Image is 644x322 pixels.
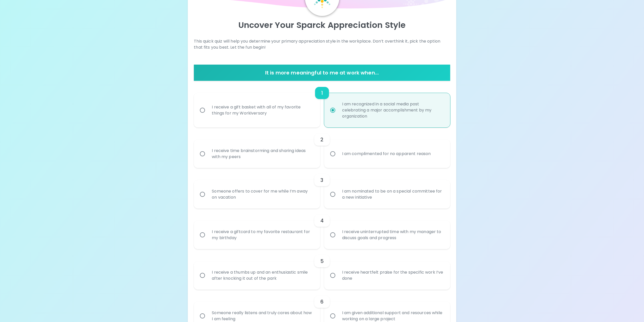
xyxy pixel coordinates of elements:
[338,182,447,206] div: I am nominated to be on a special committee for a new initiative
[320,136,323,144] h6: 2
[320,176,323,184] h6: 3
[208,263,317,288] div: I receive a thumbs up and an enthusiastic smile after knocking it out of the park
[194,20,450,30] p: Uncover Your Sparck Appreciation Style
[194,249,450,290] div: choice-group-check
[208,182,317,206] div: Someone offers to cover for me while I’m away on vacation
[208,142,317,166] div: I receive time brainstorming and sharing ideas with my peers
[320,298,324,306] h6: 6
[320,257,324,265] h6: 5
[320,217,324,225] h6: 4
[321,89,323,97] h6: 1
[338,263,447,288] div: I receive heartfelt praise for the specific work I’ve done
[338,145,435,163] div: I am complimented for no apparent reason
[338,223,447,247] div: I receive uninterrupted time with my manager to discuss goals and progress
[194,168,450,209] div: choice-group-check
[196,69,448,77] h6: It is more meaningful to me at work when...
[194,38,450,50] p: This quick quiz will help you determine your primary appreciation style in the workplace. Don’t o...
[208,223,317,247] div: I receive a giftcard to my favorite restaurant for my birthday
[338,95,447,125] div: I am recognized in a social media post celebrating a major accomplishment by my organization
[194,209,450,249] div: choice-group-check
[194,81,450,127] div: choice-group-check
[208,98,317,122] div: I receive a gift basket with all of my favorite things for my Workiversary
[194,127,450,168] div: choice-group-check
